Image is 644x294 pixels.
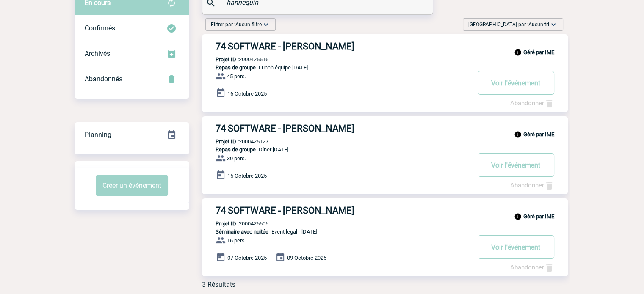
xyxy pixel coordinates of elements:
[510,99,554,107] a: Abandonner
[202,64,470,71] p: - Lunch équipe [DATE]
[211,20,262,29] span: Filtrer par :
[75,122,189,147] a: Planning
[216,64,256,71] span: Repas de groupe
[478,235,554,259] button: Voir l'événement
[227,91,267,97] span: 16 Octobre 2025
[216,56,239,63] b: Projet ID :
[96,175,168,196] button: Créer un événement
[523,131,554,137] b: Géré par IME
[510,181,554,189] a: Abandonner
[227,173,267,179] span: 15 Octobre 2025
[523,213,554,220] b: Géré par IME
[510,264,554,271] a: Abandonner
[216,123,470,134] h3: 74 SOFTWARE - [PERSON_NAME]
[514,49,522,56] img: info_black_24dp.svg
[202,228,470,235] p: - Event legal - [DATE]
[514,131,522,138] img: info_black_24dp.svg
[85,131,111,139] span: Planning
[287,255,326,261] span: 09 Octobre 2025
[523,49,554,55] b: Géré par IME
[227,73,246,80] span: 45 pers.
[85,49,110,58] span: Archivés
[202,146,470,153] p: - Dîner [DATE]
[216,138,239,145] b: Projet ID :
[227,237,246,244] span: 16 pers.
[478,153,554,177] button: Voir l'événement
[514,213,522,220] img: info_black_24dp.svg
[227,155,246,162] span: 30 pers.
[202,220,268,227] p: 2000425505
[202,138,268,145] p: 2000425127
[85,75,122,83] span: Abandonnés
[202,205,568,216] a: 74 SOFTWARE - [PERSON_NAME]
[262,20,270,29] img: baseline_expand_more_white_24dp-b.png
[85,24,115,32] span: Confirmés
[75,66,189,92] div: Retrouvez ici tous vos événements annulés
[468,20,549,29] span: [GEOGRAPHIC_DATA] par :
[202,123,568,134] a: 74 SOFTWARE - [PERSON_NAME]
[216,205,470,216] h3: 74 SOFTWARE - [PERSON_NAME]
[75,41,189,66] div: Retrouvez ici tous les événements que vous avez décidé d'archiver
[528,22,549,27] span: Aucun tri
[216,146,256,153] span: Repas de groupe
[478,71,554,95] button: Voir l'événement
[202,41,568,52] a: 74 SOFTWARE - [PERSON_NAME]
[202,56,268,63] p: 2000425616
[216,220,239,227] b: Projet ID :
[216,228,268,235] span: Séminaire avec nuitée
[216,41,470,52] h3: 74 SOFTWARE - [PERSON_NAME]
[549,20,558,29] img: baseline_expand_more_white_24dp-b.png
[202,280,235,289] div: 3 Résultats
[235,22,262,27] span: Aucun filtre
[75,122,189,148] div: Retrouvez ici tous vos événements organisés par date et état d'avancement
[227,255,267,261] span: 07 Octobre 2025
